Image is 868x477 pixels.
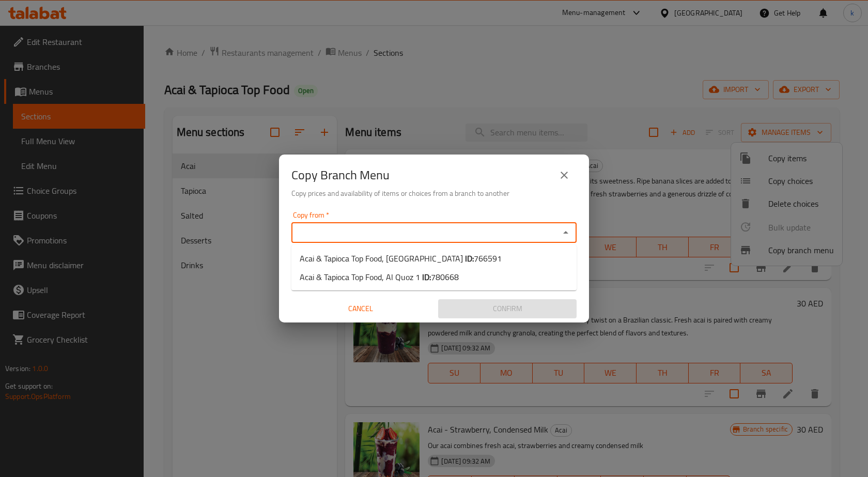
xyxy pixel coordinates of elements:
[296,302,426,315] span: Cancel
[300,252,502,265] span: Acai & Tapioca Top Food, [GEOGRAPHIC_DATA]
[465,251,474,266] b: ID:
[431,269,459,285] span: 780668
[559,225,573,240] button: Close
[300,271,459,283] span: Acai & Tapioca Top Food, Al Quoz 1
[552,163,577,188] button: close
[291,188,577,199] h6: Copy prices and availability of items or choices from a branch to another
[474,251,502,266] span: 766591
[291,167,390,183] h2: Copy Branch Menu
[291,299,430,318] button: Cancel
[422,269,431,285] b: ID:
